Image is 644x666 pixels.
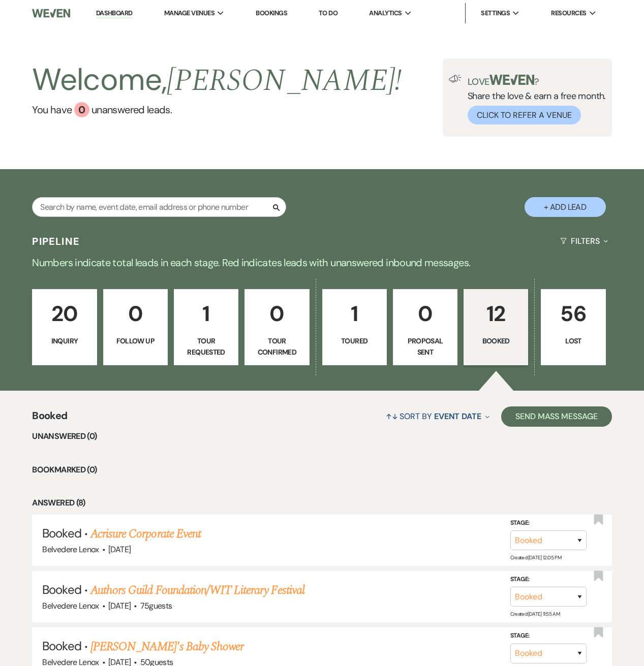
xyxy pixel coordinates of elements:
[551,8,586,18] span: Resources
[251,297,302,331] p: 0
[322,289,387,365] a: 1Toured
[468,75,606,86] p: Love ?
[32,289,97,365] a: 20Inquiry
[42,638,81,654] span: Booked
[90,581,304,599] a: Authors Guild Foundation/WIT Literary Festival
[32,3,70,24] img: Weven Logo
[510,574,587,585] label: Stage:
[42,544,99,555] span: Belvedere Lenox
[369,8,402,18] span: Analytics
[32,58,402,102] h2: Welcome,
[32,102,402,117] a: You have 0 unanswered leads.
[39,297,90,331] p: 20
[481,8,510,18] span: Settings
[541,289,605,365] a: 56Lost
[32,408,67,430] span: Booked
[180,297,232,331] p: 1
[400,297,451,331] p: 0
[110,297,161,331] p: 0
[32,463,611,477] li: Bookmarked (0)
[256,9,287,17] a: Bookings
[90,638,243,656] a: [PERSON_NAME]'s Baby Shower
[547,335,599,346] p: Lost
[510,554,561,561] span: Created: [DATE] 12:05 PM
[110,335,161,346] p: Follow Up
[489,75,535,85] img: weven-logo-green.svg
[32,496,611,510] li: Answered (8)
[244,289,309,365] a: 0Tour Confirmed
[42,525,81,541] span: Booked
[329,335,380,346] p: Toured
[434,411,481,422] span: Event Date
[510,630,587,642] label: Stage:
[90,525,201,543] a: Acrisure Corporate Event
[470,335,522,346] p: Booked
[108,600,131,611] span: [DATE]
[251,335,302,358] p: Tour Confirmed
[382,403,494,430] button: Sort By Event Date
[449,75,462,83] img: loud-speaker-illustration.svg
[32,234,80,248] h3: Pipeline
[510,611,560,617] span: Created: [DATE] 11:55 AM
[74,102,89,117] div: 0
[329,297,380,331] p: 1
[510,518,587,529] label: Stage:
[108,544,131,555] span: [DATE]
[556,228,611,255] button: Filters
[547,297,599,331] p: 56
[42,582,81,597] span: Booked
[462,75,606,124] div: Share the love & earn a free month.
[39,335,90,346] p: Inquiry
[103,289,168,365] a: 0Follow Up
[167,57,402,104] span: [PERSON_NAME] !
[464,289,528,365] a: 12Booked
[501,406,612,427] button: Send Mass Message
[400,335,451,358] p: Proposal Sent
[180,335,232,358] p: Tour Requested
[393,289,457,365] a: 0Proposal Sent
[140,600,172,611] span: 75 guests
[32,430,611,443] li: Unanswered (0)
[386,411,398,422] span: ↑↓
[319,9,338,17] a: To Do
[174,289,238,365] a: 1Tour Requested
[525,197,606,217] button: + Add Lead
[164,8,214,18] span: Manage Venues
[32,197,286,217] input: Search by name, event date, email address or phone number
[470,297,522,331] p: 12
[468,106,581,124] button: Click to Refer a Venue
[42,600,99,611] span: Belvedere Lenox
[96,9,133,18] a: Dashboard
